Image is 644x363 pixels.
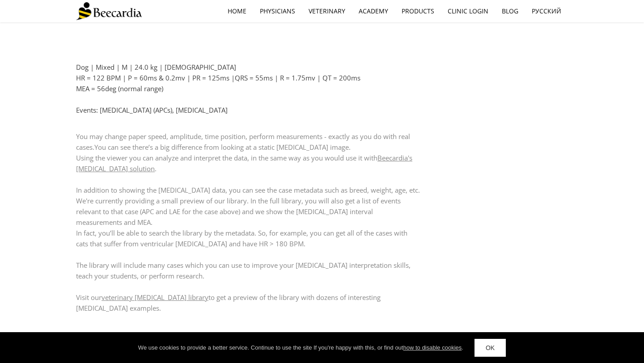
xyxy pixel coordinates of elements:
a: home [221,1,253,21]
a: Products [395,1,441,21]
a: Русский [525,1,568,21]
a: Academy [352,1,395,21]
img: Beecardia [76,2,142,20]
p: Events: [MEDICAL_DATA] (APCs), [MEDICAL_DATA] [76,105,420,115]
p: HR = 122 BPM | P = 60ms & 0.2mv | PR = 125ms | [76,72,420,83]
span: QRS = 55ms | R = 1.75mv | QT = 200ms [235,73,360,82]
a: Clinic Login [441,1,495,21]
p: In addition to showing the [MEDICAL_DATA] data, you can see the case metadata such as breed, weig... [76,185,420,228]
span: MEA = 56deg (normal range) [76,84,163,93]
div: We use cookies to provide a better service. Continue to use the site If you're happy with this, o... [138,343,463,352]
a: Blog [495,1,525,21]
p: You may change paper speed, amplitude, time position, perform measurements - exactly as you do wi... [76,131,420,152]
a: Physicians [253,1,302,21]
a: OK [475,339,506,357]
a: Veterinary [302,1,352,21]
span: You can see there’s a big difference from looking at a static [MEDICAL_DATA] image. [94,143,351,152]
p: The library will include many cases which you can use to improve your [MEDICAL_DATA] interpretati... [76,260,420,281]
p: Using the viewer you can analyze and interpret the data, in the same way as you would use it with . [76,152,420,174]
p: In fact, you’ll be able to search the library by the metadata. So, for example, you can get all o... [76,228,420,249]
a: how to disable cookies [403,344,462,351]
p: Dog | Mixed | M | 24.0 kg | [DEMOGRAPHIC_DATA] [76,62,420,72]
a: veterinary [MEDICAL_DATA] library [102,293,208,302]
p: Visit our to get a preview of the library with dozens of interesting [MEDICAL_DATA] examples. [76,292,420,313]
